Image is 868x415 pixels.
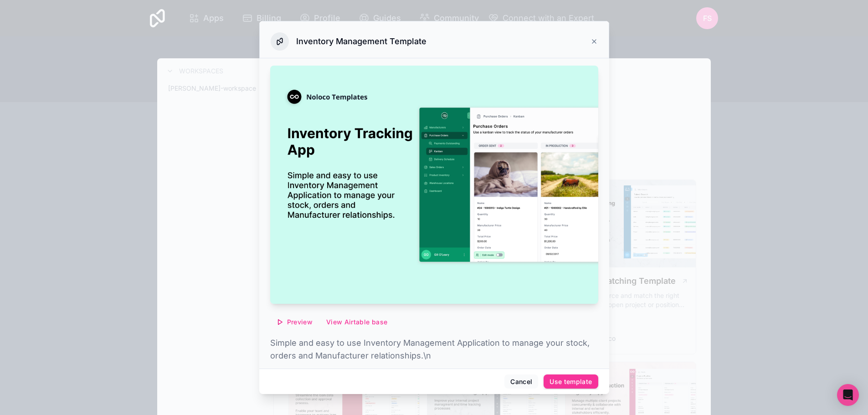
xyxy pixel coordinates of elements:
button: Cancel [504,374,538,389]
img: Inventory Management Template [270,66,598,304]
p: Simple and easy to use Inventory Management Application to manage your stock, orders and Manufact... [270,337,598,362]
button: Preview [270,315,318,329]
div: Open Intercom Messenger [837,384,859,406]
span: Preview [287,318,313,326]
h3: Inventory Management Template [296,36,426,47]
div: Use template [550,378,592,386]
button: View Airtable base [320,315,393,329]
button: Use template [544,374,598,389]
